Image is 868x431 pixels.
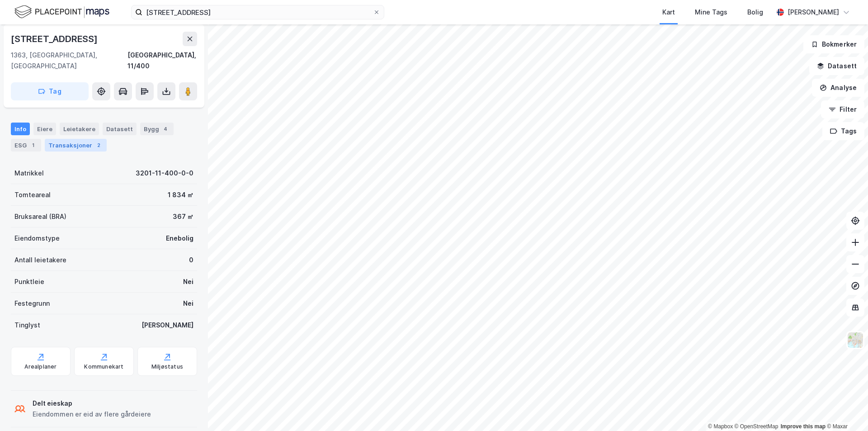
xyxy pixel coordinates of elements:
div: 367 ㎡ [173,211,193,222]
div: [PERSON_NAME] [788,7,839,18]
img: Z [847,332,864,349]
div: Eiere [33,123,56,135]
button: Tag [11,82,89,100]
img: logo.f888ab2527a4732fd821a326f86c7f29.svg [14,4,109,20]
div: [PERSON_NAME] [142,320,193,331]
div: Eiendomstype [14,233,60,244]
div: Mine Tags [695,7,727,18]
div: Miljøstatus [151,363,183,370]
div: ESG [11,139,41,152]
div: 1 [28,141,38,150]
div: Festegrunn [14,298,50,309]
a: Improve this map [781,423,826,430]
div: Datasett [103,123,137,135]
div: 2 [94,141,103,150]
button: Tags [822,122,864,140]
div: Tomteareal [14,189,51,200]
a: Mapbox [708,423,733,430]
div: 3201-11-400-0-0 [136,168,193,179]
div: Arealplaner [24,363,57,370]
div: [STREET_ADDRESS] [11,32,99,46]
div: Kommunekart [84,363,123,370]
div: Kart [662,7,675,18]
button: Datasett [809,57,864,75]
div: Matrikkel [14,168,44,179]
div: Info [11,123,30,135]
button: Analyse [812,79,864,97]
div: Antall leietakere [14,255,66,265]
div: Bygg [140,123,174,135]
div: 0 [189,255,193,265]
div: Punktleie [14,276,44,287]
div: Bolig [747,7,763,18]
div: Nei [183,298,193,309]
div: Bruksareal (BRA) [14,211,66,222]
a: OpenStreetMap [735,423,778,430]
div: 4 [161,124,170,133]
div: Enebolig [166,233,193,244]
input: Søk på adresse, matrikkel, gårdeiere, leietakere eller personer [142,5,373,19]
button: Filter [821,100,864,118]
div: Leietakere [60,123,99,135]
div: Nei [183,276,193,287]
iframe: Chat Widget [823,388,868,431]
div: 1 834 ㎡ [168,189,193,200]
button: Bokmerker [803,35,864,53]
div: [GEOGRAPHIC_DATA], 11/400 [127,50,197,71]
div: Eiendommen er eid av flere gårdeiere [33,409,151,420]
div: Delt eieskap [33,398,151,409]
div: Transaksjoner [45,139,107,152]
div: 1363, [GEOGRAPHIC_DATA], [GEOGRAPHIC_DATA] [11,50,127,71]
div: Tinglyst [14,320,40,331]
